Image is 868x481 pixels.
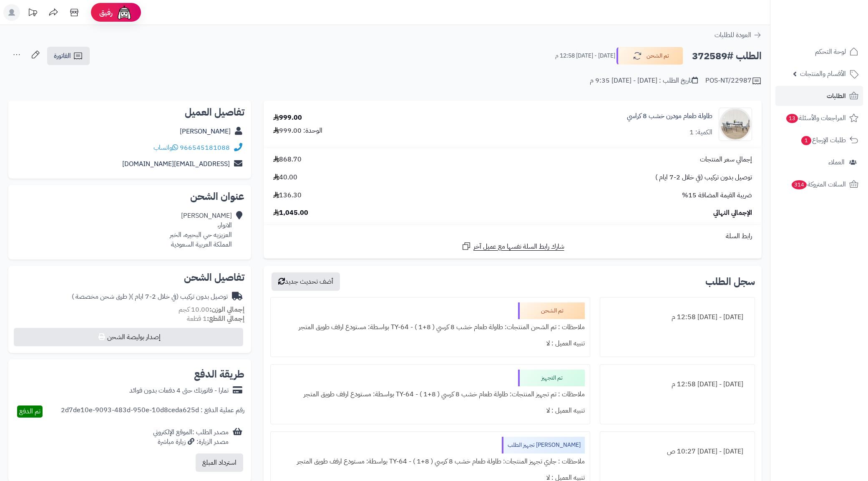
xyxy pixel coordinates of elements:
strong: إجمالي القطع: [207,314,244,324]
span: 40.00 [273,173,297,182]
h3: سجل الطلب [705,277,755,287]
div: [DATE] - [DATE] 12:58 م [605,309,750,325]
a: العملاء [775,152,863,172]
div: ملاحظات : تم تجهيز المنتجات: طاولة طعام خشب 8 كرسي ( 8+1 ) - TY-64 بواسطة: مستودع ارفف طويق المتجر [276,386,585,403]
span: إجمالي سعر المنتجات [700,155,752,164]
a: [EMAIL_ADDRESS][DOMAIN_NAME] [122,159,230,169]
button: إصدار بوليصة الشحن [14,328,243,346]
span: العودة للطلبات [715,30,751,40]
a: المراجعات والأسئلة13 [775,108,863,128]
div: ملاحظات : تم الشحن المنتجات: طاولة طعام خشب 8 كرسي ( 8+1 ) - TY-64 بواسطة: مستودع ارفف طويق المتجر [276,319,585,335]
span: 868.70 [273,155,302,164]
div: رابط السلة [267,232,758,241]
span: تم الدفع [19,406,40,416]
div: [DATE] - [DATE] 12:58 م [605,376,750,393]
span: الأقسام والمنتجات [800,68,846,80]
div: ملاحظات : جاري تجهيز المنتجات: طاولة طعام خشب 8 كرسي ( 8+1 ) - TY-64 بواسطة: مستودع ارفف طويق المتجر [276,453,585,470]
div: [PERSON_NAME] تجهيز الطلب [502,437,585,453]
div: الوحدة: 999.00 [273,126,322,136]
div: توصيل بدون تركيب (في خلال 2-7 ايام ) [72,292,228,302]
span: الفاتورة [54,51,71,61]
span: المراجعات والأسئلة [785,112,846,124]
a: [PERSON_NAME] [180,126,231,136]
span: طلبات الإرجاع [800,134,846,146]
a: السلات المتروكة314 [775,174,863,194]
img: 1752669683-1-90x90.jpg [719,108,752,141]
a: طلبات الإرجاع1 [775,130,863,150]
div: 999.00 [273,113,302,123]
span: توصيل بدون تركيب (في خلال 2-7 ايام ) [655,173,752,182]
span: 1,045.00 [273,208,308,218]
button: استرداد المبلغ [196,453,243,472]
a: تحديثات المنصة [22,4,43,23]
span: 314 [792,180,807,189]
a: العودة للطلبات [715,30,762,40]
h2: تفاصيل الشحن [15,272,244,282]
span: 13 [786,114,798,123]
span: لوحة التحكم [815,46,846,58]
div: [DATE] - [DATE] 10:27 ص [605,443,750,460]
span: شارك رابط السلة نفسها مع عميل آخر [473,242,564,252]
h2: الطلب #372589 [692,48,762,65]
div: تاريخ الطلب : [DATE] - [DATE] 9:35 م [590,76,698,86]
span: 1 [801,136,811,145]
span: رفيق [99,8,113,18]
h2: طريقة الدفع [194,369,244,379]
a: الفاتورة [47,47,90,65]
a: شارك رابط السلة نفسها مع عميل آخر [461,241,564,252]
div: تنبيه العميل : لا [276,403,585,419]
span: السلات المتروكة [791,179,846,190]
button: تم الشحن [616,47,683,65]
span: ضريبة القيمة المضافة 15% [682,191,752,200]
small: 1 قطعة [187,314,244,324]
div: تم الشحن [518,302,585,319]
div: POS-NT/22987 [705,76,762,86]
strong: إجمالي الوزن: [209,305,244,315]
div: الكمية: 1 [689,128,712,137]
span: الإجمالي النهائي [713,208,752,218]
div: رقم عملية الدفع : 2d7de10e-9093-483d-950e-10d8ceda625d [61,405,244,418]
a: واتساب [153,143,178,153]
button: أضف تحديث جديد [272,272,340,291]
span: ( طرق شحن مخصصة ) [72,292,131,302]
div: تم التجهيز [518,370,585,386]
h2: عنوان الشحن [15,191,244,201]
span: الطلبات [827,90,846,102]
span: العملاء [828,156,845,168]
a: لوحة التحكم [775,42,863,62]
img: logo-2.png [811,22,860,40]
a: الطلبات [775,86,863,106]
a: 966545181088 [180,143,230,153]
div: مصدر الطلب :الموقع الإلكتروني [153,428,229,447]
img: ai-face.png [116,4,133,21]
div: [PERSON_NAME] الانوار، العزيزيه حي البحيره، الخبر المملكة العربية السعودية [170,211,232,249]
h2: تفاصيل العميل [15,107,244,117]
small: [DATE] - [DATE] 12:58 م [555,52,615,60]
span: 136.30 [273,191,302,200]
small: 10.00 كجم [179,305,244,315]
div: تنبيه العميل : لا [276,335,585,352]
a: طاولة طعام مودرن خشب 8 كراسي [627,111,712,121]
div: مصدر الزيارة: زيارة مباشرة [153,437,229,447]
div: تمارا - فاتورتك حتى 4 دفعات بدون فوائد [129,386,229,395]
